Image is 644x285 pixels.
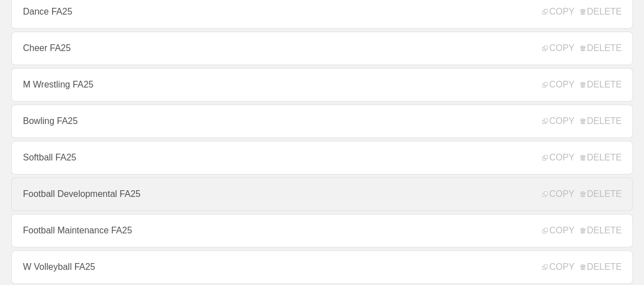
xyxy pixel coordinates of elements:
[542,116,574,126] span: COPY
[11,214,633,247] a: Football Maintenance FA25
[580,7,622,17] span: DELETE
[580,189,622,199] span: DELETE
[580,116,622,126] span: DELETE
[588,231,644,285] iframe: Chat Widget
[580,80,622,90] span: DELETE
[11,177,633,211] a: Football Developmental FA25
[11,31,633,65] a: Cheer FA25
[542,226,574,236] span: COPY
[11,250,633,284] a: W Volleyball FA25
[11,141,633,174] a: Softball FA25
[542,80,574,90] span: COPY
[580,153,622,163] span: DELETE
[11,104,633,138] a: Bowling FA25
[542,153,574,163] span: COPY
[542,262,574,272] span: COPY
[11,68,633,102] a: M Wrestling FA25
[542,189,574,199] span: COPY
[580,262,622,272] span: DELETE
[580,43,622,53] span: DELETE
[542,7,574,17] span: COPY
[580,226,622,236] span: DELETE
[542,43,574,53] span: COPY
